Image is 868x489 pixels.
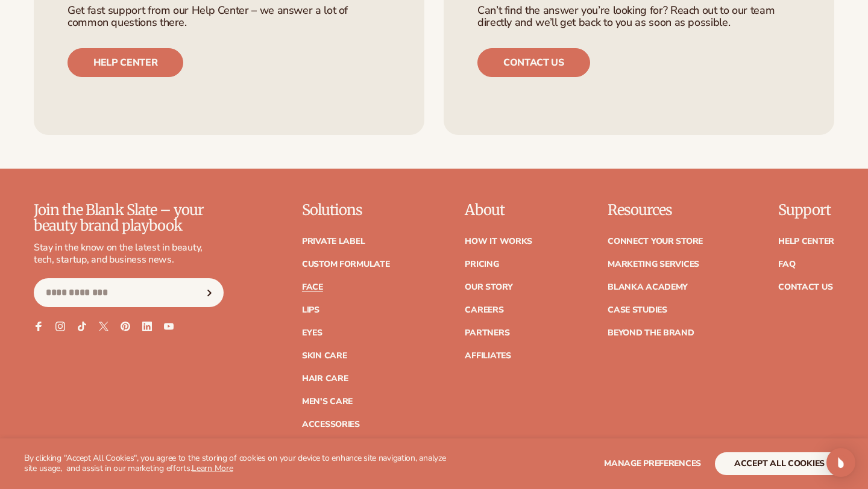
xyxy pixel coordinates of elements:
p: Resources [608,202,703,218]
a: Lips [302,306,319,314]
a: Help Center [778,237,834,246]
a: Hair Care [302,375,348,383]
p: Join the Blank Slate – your beauty brand playbook [34,202,224,234]
a: Private label [302,237,365,246]
a: Pricing [465,260,498,269]
a: How It Works [465,237,532,246]
span: Manage preferences [604,458,701,469]
p: About [465,202,532,218]
a: Learn More [192,463,233,474]
a: Blanka Academy [608,283,688,291]
button: accept all cookies [715,452,844,475]
p: Get fast support from our Help Center – we answer a lot of common questions there. [68,5,391,29]
a: Beyond the brand [608,329,694,337]
a: Contact us [477,48,590,77]
button: Subscribe [197,278,223,307]
a: Our Story [465,283,512,291]
a: Custom formulate [302,260,390,269]
a: Case Studies [608,306,667,314]
div: Open Intercom Messenger [826,448,855,477]
a: Partners [465,329,509,337]
p: Support [778,202,834,218]
p: By clicking "Accept All Cookies", you agree to the storing of cookies on your device to enhance s... [24,453,453,474]
a: Help center [68,48,183,77]
p: Solutions [302,202,390,218]
p: Stay in the know on the latest in beauty, tech, startup, and business news. [34,241,224,267]
a: Men's Care [302,397,353,406]
button: Manage preferences [604,452,701,475]
a: Affiliates [465,352,511,360]
a: Eyes [302,329,322,337]
a: Accessories [302,420,360,429]
a: Skin Care [302,352,347,360]
p: Can’t find the answer you’re looking for? Reach out to our team directly and we’ll get back to yo... [477,5,800,29]
a: Marketing services [608,260,699,269]
a: Contact Us [778,283,832,291]
a: FAQ [778,260,795,269]
a: Careers [465,306,503,314]
a: Connect your store [608,237,703,246]
a: Face [302,283,323,291]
